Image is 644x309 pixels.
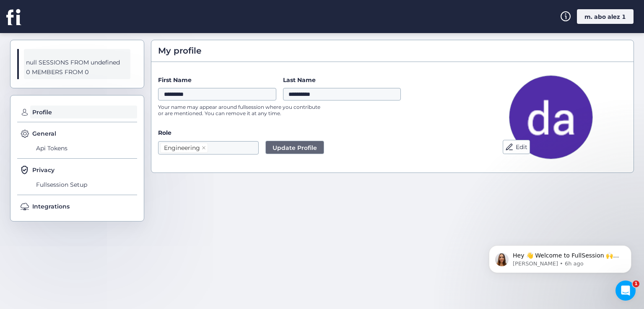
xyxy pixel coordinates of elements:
[615,281,636,301] iframe: Intercom live chat
[476,228,644,286] iframe: Intercom notifications message
[503,140,530,154] button: Edit
[283,75,401,85] label: Last Name
[265,141,324,154] button: Update Profile
[32,165,55,175] span: Privacy
[34,178,137,191] span: Fullsession Setup
[34,142,137,155] span: Api Tokens
[26,58,128,67] span: null SESSIONS FROM undefined
[633,281,639,287] span: 1
[164,143,200,152] div: Engineering
[577,9,634,24] div: m. abo alez 1
[158,104,326,116] p: Your name may appear around fullsession where you contribute or are mentioned. You can remove it ...
[30,106,137,119] span: Profile
[32,202,70,211] span: Integrations
[158,75,276,85] label: First Name
[26,67,128,77] span: 0 MEMBERS FROM 0
[273,143,317,152] span: Update Profile
[32,129,56,138] span: General
[160,143,208,153] nz-select-item: Engineering
[158,128,462,137] label: Role
[158,44,201,57] span: My profile
[509,75,593,159] img: Avatar Picture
